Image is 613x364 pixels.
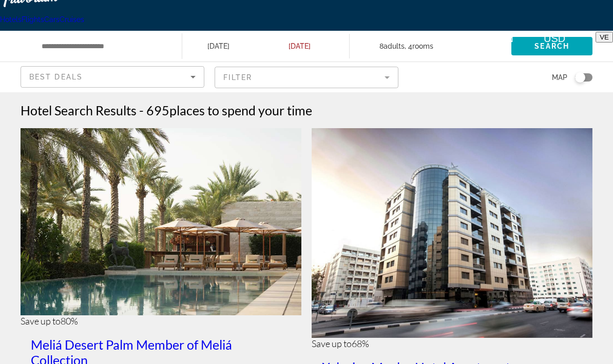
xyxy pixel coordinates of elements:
button: Search [511,37,592,55]
span: Save up to [21,315,61,327]
img: Hotel image [21,128,301,315]
a: Cruises [60,15,84,24]
button: Change language [499,27,528,47]
span: Map [552,70,567,85]
div: 68% [312,338,592,349]
span: Save up to [312,338,352,349]
button: Filter [215,66,398,89]
mat-select: Sort by [29,71,196,83]
button: User Menu [596,32,613,43]
span: - [139,103,144,118]
a: Cars [44,15,60,24]
button: Toggle map [567,73,592,82]
a: Flights [22,15,44,24]
button: Change currency [544,27,580,47]
span: USD [544,33,565,44]
span: Best Deals [29,73,83,81]
img: Hotel image [312,128,592,338]
div: 80% [21,315,301,327]
button: Check-in date: Sep 22, 2025 Check-out date: Sep 26, 2025 [182,31,349,62]
h2: 695 [146,103,312,118]
span: en [499,33,513,44]
span: VE [600,33,609,41]
span: places to spend your time [169,103,312,118]
h1: Hotel Search Results [21,103,137,118]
